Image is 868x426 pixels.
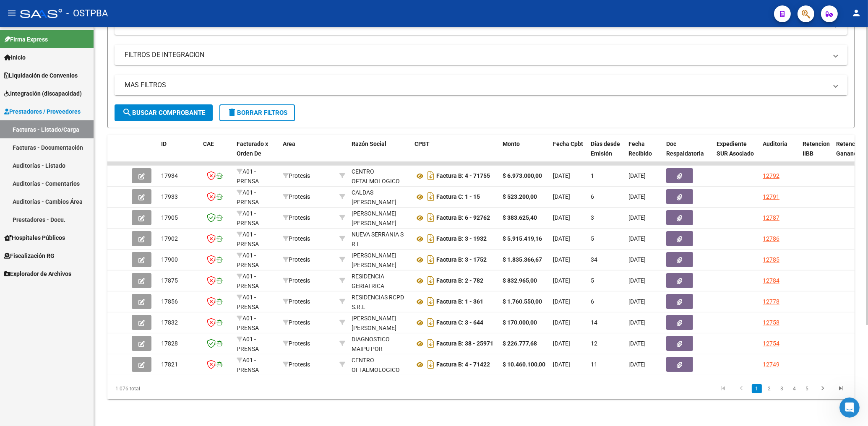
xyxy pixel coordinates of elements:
div: RESIDENCIA GERIATRICA [PERSON_NAME]#O [PERSON_NAME] [352,272,408,310]
mat-expansion-panel-header: MAS FILTROS [115,75,847,95]
datatable-header-cell: Fecha Recibido [625,135,663,172]
i: Descargar documento [425,295,436,308]
span: 1 [591,172,594,179]
span: A01 - PRENSA [237,210,259,226]
span: Monto [503,140,520,147]
span: 5 [591,277,594,284]
span: 14 [591,319,597,326]
datatable-header-cell: ID [158,135,200,172]
datatable-header-cell: Monto [499,135,550,172]
div: 12785 [763,255,779,265]
div: [PERSON_NAME] [PERSON_NAME] [352,314,408,333]
span: [DATE] [628,277,646,284]
span: A01 - PRENSA [237,252,259,268]
datatable-header-cell: Retención Ganancias [833,135,866,172]
div: 12791 [763,192,779,202]
span: Protesis [283,340,310,347]
div: CENTRO OFTALMOLOGICO [PERSON_NAME] SOCIEDAD ANONIMA [352,356,408,394]
span: Buscar Comprobante [122,109,205,117]
div: CALDAS [PERSON_NAME] [352,188,408,207]
strong: Factura B: 4 - 71422 [436,361,490,368]
span: Protesis [283,235,310,242]
span: A01 - PRENSA [237,231,259,247]
span: 17902 [161,235,178,242]
span: [DATE] [628,214,646,221]
span: 17933 [161,193,178,200]
mat-icon: search [122,107,132,117]
span: [DATE] [553,361,570,368]
span: [DATE] [628,193,646,200]
div: 30694573173 [352,230,408,247]
strong: Factura B: 1 - 361 [436,299,483,305]
datatable-header-cell: CPBT [411,135,499,172]
mat-panel-title: MAS FILTROS [125,81,827,90]
a: 2 [764,384,774,393]
span: 34 [591,256,597,263]
span: 12 [591,340,597,347]
div: 1.076 total [107,378,255,399]
datatable-header-cell: Doc Respaldatoria [663,135,713,172]
span: Auditoria [763,140,787,147]
span: A01 - PRENSA [237,336,259,352]
div: 12784 [763,276,779,286]
strong: Factura B: 38 - 25971 [436,340,493,347]
div: 12778 [763,297,779,307]
span: [DATE] [628,298,646,305]
span: A01 - PRENSA [237,189,259,205]
span: A01 - PRENSA [237,168,259,184]
datatable-header-cell: Retencion IIBB [799,135,833,172]
div: 20263928289 [352,251,408,268]
li: page 4 [788,382,801,396]
span: 6 [591,193,594,200]
span: Borrar Filtros [227,109,287,117]
span: Protesis [283,277,310,284]
span: Firma Express [4,35,48,44]
span: [DATE] [628,235,646,242]
span: Fiscalización RG [4,251,55,260]
strong: Factura C: 3 - 644 [436,319,483,326]
i: Descargar documento [425,169,436,182]
div: [PERSON_NAME] [PERSON_NAME] [352,209,408,228]
span: [DATE] [553,172,570,179]
span: 17905 [161,214,178,221]
span: A01 - PRENSA [237,294,259,310]
strong: $ 226.777,68 [503,340,537,347]
div: 12749 [763,360,779,369]
datatable-header-cell: Expediente SUR Asociado [713,135,759,172]
span: A01 - PRENSA [237,357,259,373]
span: Expediente SUR Asociado [717,140,754,157]
span: Inicio [4,53,26,62]
a: 1 [752,384,762,393]
div: 30695584616 [352,272,408,289]
div: 12758 [763,318,779,327]
strong: $ 5.915.419,16 [503,235,542,242]
div: 20267746738 [352,314,408,331]
datatable-header-cell: Días desde Emisión [587,135,625,172]
datatable-header-cell: Auditoria [759,135,799,172]
div: 33612417569 [352,335,408,352]
button: Buscar Comprobante [115,104,213,121]
span: 3 [591,214,594,221]
strong: $ 1.760.550,00 [503,298,542,305]
strong: $ 6.973.000,00 [503,172,542,179]
div: CENTRO OFTALMOLOGICO [PERSON_NAME] SOCIEDAD ANONIMA [352,167,408,205]
span: Protesis [283,361,310,368]
div: 30709087998 [352,167,408,184]
div: 12787 [763,213,779,223]
span: 17900 [161,256,178,263]
div: [PERSON_NAME] [PERSON_NAME] [352,251,408,270]
span: [DATE] [553,277,570,284]
span: Facturado x Orden De [237,140,268,157]
div: DIAGNOSTICO MAIPU POR IMAGENES S A [352,335,408,363]
i: Descargar documento [425,337,436,350]
strong: $ 523.200,00 [503,193,537,200]
a: 4 [790,384,800,393]
strong: Factura B: 6 - 92762 [436,215,490,221]
li: page 3 [776,382,788,396]
a: go to first page [715,384,731,393]
span: [DATE] [553,235,570,242]
span: Protesis [283,256,310,263]
span: [DATE] [628,256,646,263]
span: Protesis [283,172,310,179]
i: Descargar documento [425,190,436,203]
